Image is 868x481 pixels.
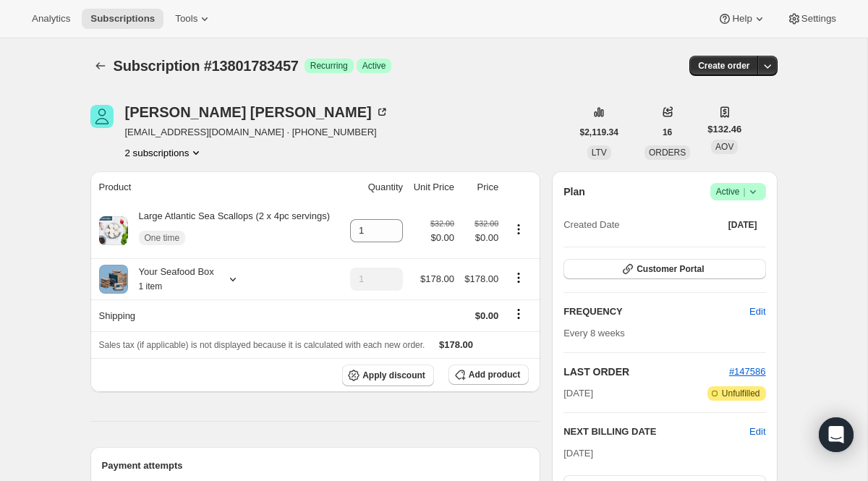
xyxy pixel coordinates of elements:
[592,148,607,158] span: LTV
[507,306,530,322] button: Shipping actions
[90,171,344,203] th: Product
[459,171,503,203] th: Price
[563,305,749,319] h2: FREQUENCY
[23,9,79,29] button: Analytics
[102,459,529,473] h2: Payment attempts
[128,209,330,252] div: Large Atlantic Sea Scallops (2 x 4pc servings)
[114,58,299,74] span: Subscription #13801783457
[749,425,765,439] button: Edit
[580,127,618,138] span: $2,119.34
[475,310,499,321] span: $0.00
[649,148,686,158] span: ORDERS
[563,184,585,199] h2: Plan
[689,56,758,76] button: Create order
[90,105,114,128] span: Casey Brennecke
[139,281,163,291] small: 1 item
[344,171,407,203] th: Quantity
[420,273,454,284] span: $178.00
[464,273,498,284] span: $178.00
[728,219,757,231] span: [DATE]
[463,231,498,245] span: $0.00
[563,259,765,279] button: Customer Portal
[362,370,425,381] span: Apply discount
[342,365,434,386] button: Apply discount
[507,270,530,286] button: Product actions
[698,60,749,72] span: Create order
[475,219,498,228] small: $32.00
[99,340,425,350] span: Sales tax (if applicable) is not displayed because it is calculated with each new order.
[439,339,473,350] span: $178.00
[99,265,128,294] img: product img
[99,216,128,245] img: product img
[125,125,389,140] span: [EMAIL_ADDRESS][DOMAIN_NAME] · [PHONE_NUMBER]
[82,9,163,29] button: Subscriptions
[563,218,619,232] span: Created Date
[563,448,593,459] span: [DATE]
[430,231,454,245] span: $0.00
[707,122,741,137] span: $132.46
[448,365,529,385] button: Add product
[801,13,836,25] span: Settings
[430,219,454,228] small: $32.00
[654,122,681,142] button: 16
[469,369,520,380] span: Add product
[362,60,386,72] span: Active
[722,388,760,399] span: Unfulfilled
[563,365,729,379] h2: LAST ORDER
[778,9,845,29] button: Settings
[720,215,766,235] button: [DATE]
[749,305,765,319] span: Edit
[90,299,344,331] th: Shipping
[563,328,625,339] span: Every 8 weeks
[819,417,854,452] div: Open Intercom Messenger
[128,265,214,294] div: Your Seafood Box
[563,386,593,401] span: [DATE]
[715,142,733,152] span: AOV
[175,13,197,25] span: Tools
[125,145,204,160] button: Product actions
[729,366,766,377] a: #147586
[563,425,749,439] h2: NEXT BILLING DATE
[571,122,627,142] button: $2,119.34
[125,105,389,119] div: [PERSON_NAME] [PERSON_NAME]
[729,365,766,379] button: #147586
[507,221,530,237] button: Product actions
[166,9,221,29] button: Tools
[407,171,459,203] th: Unit Price
[732,13,752,25] span: Help
[741,300,774,323] button: Edit
[90,56,111,76] button: Subscriptions
[310,60,348,72] span: Recurring
[709,9,775,29] button: Help
[637,263,704,275] span: Customer Portal
[743,186,745,197] span: |
[145,232,180,244] span: One time
[716,184,760,199] span: Active
[663,127,672,138] span: 16
[90,13,155,25] span: Subscriptions
[32,13,70,25] span: Analytics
